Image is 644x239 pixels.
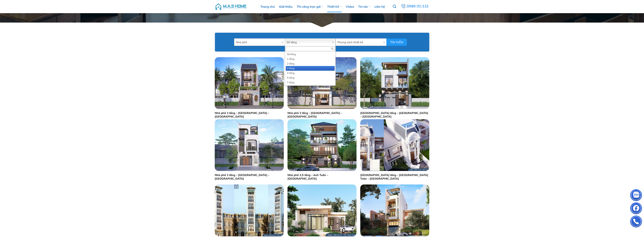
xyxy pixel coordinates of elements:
[360,119,429,171] img: Thiết kế nhà phố anh Toàn - Đan Phượng | MasHome
[286,71,335,75] li: 4 tầng
[297,1,323,12] a: Thi công trọn gói
[286,52,335,57] li: Số tầng
[286,61,335,66] li: 2 tầng
[358,1,370,12] a: Tin tức
[630,190,642,201] img: Zalo
[286,57,335,61] li: 1 tầng
[407,3,429,10] span: 0989.151.333
[360,173,429,180] a: [GEOGRAPHIC_DATA] tầng – [GEOGRAPHIC_DATA] Toàn – [GEOGRAPHIC_DATA]
[400,3,429,10] a: 0989.151.333
[393,3,396,11] a: Tìm kiếm
[286,66,335,71] li: 3 tầng
[286,80,335,85] li: 7 tầng
[260,1,275,12] a: Trang chủ
[215,1,247,12] img: M.A.S HOME – Tổng Thầu Thiết Kế Và Xây Nhà Trọn Gói
[287,119,357,171] img: Nhà phố 3,5 tầng - Anh Tuấn - Gia Lâm
[630,203,642,215] img: Facebook
[360,57,429,109] img: Nhà phố 2,5 tầng - Anh Hoạch - Sóc Sơn
[287,39,331,46] span: Số tầng
[215,57,284,109] img: Nhà phố 3 tầng - Anh Bình - Hoà Bình
[287,184,357,236] img: Thiết kế kiến trúc nhà mái bằng - Anh Chuẩn - Thái Bình | MasHome
[215,173,284,180] a: Nhà phố 3 tầng – [GEOGRAPHIC_DATA] – [GEOGRAPHIC_DATA]
[327,1,341,12] a: Thiết Kế
[337,39,382,46] span: Phong cách thiết kế
[346,1,354,12] a: Video
[287,111,357,118] a: Nhà phố 3 tầng – [GEOGRAPHIC_DATA] – [GEOGRAPHIC_DATA]
[386,39,407,46] button: Tìm kiếm
[215,184,284,236] img: Thiết kế nhà phố anh Dương - Mễ Trì | MasHome
[236,39,280,46] span: Nhà phố
[630,216,642,228] img: Phone
[279,1,293,12] a: Giới thiệu
[215,119,284,171] img: Nhà phố 3 tầng - Anh Sang - Hà Nội
[287,173,357,180] a: Nhà phố 3,5 tầng – Anh Tuấn – [GEOGRAPHIC_DATA]
[375,1,385,12] a: Liên hệ
[360,184,429,236] img: Nhà phố 3 tầng - Anh Hưng - Vĩnh Phúc
[286,75,335,80] li: 5 tầng
[360,111,429,118] a: [GEOGRAPHIC_DATA] tầng – [GEOGRAPHIC_DATA] – [GEOGRAPHIC_DATA]
[215,111,284,118] a: Nhà phố 3 tầng – [GEOGRAPHIC_DATA] – [GEOGRAPHIC_DATA]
